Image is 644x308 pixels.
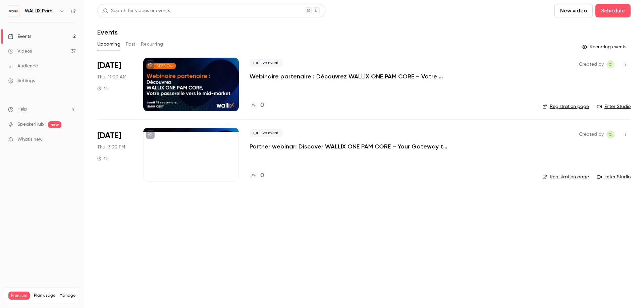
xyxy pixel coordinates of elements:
div: Sep 18 Thu, 11:00 AM (Europe/Paris) [97,58,132,111]
span: Live event [250,129,283,137]
a: 0 [250,171,264,180]
span: What's new [17,136,43,143]
span: Premium [8,292,30,300]
button: New video [554,4,593,17]
span: CI [608,60,612,68]
span: [DATE] [97,60,121,71]
span: Live event [250,59,283,67]
h1: Events [97,28,118,36]
h4: 0 [260,101,264,110]
li: help-dropdown-opener [8,106,76,113]
div: Search for videos or events [103,7,170,14]
button: Past [126,39,136,50]
h6: WALLIX Partners Channel [25,8,56,14]
iframe: Noticeable Trigger [68,137,76,143]
button: Recurring events [579,42,631,52]
div: Audience [8,63,38,69]
div: 1 h [97,86,109,91]
div: 1 h [97,156,109,161]
span: CI [608,130,612,138]
div: Settings [8,77,35,84]
img: WALLIX Partners Channel [8,6,19,16]
a: Enter Studio [597,174,631,180]
button: Upcoming [97,39,120,50]
span: Thu, 3:00 PM [97,144,125,150]
span: [DATE] [97,130,121,141]
button: Recurring [141,39,163,50]
a: 0 [250,101,264,110]
div: Events [8,33,31,40]
span: Plan usage [34,293,55,298]
span: Help [17,106,27,113]
a: Partner webinar: Discover WALLIX ONE PAM CORE – Your Gateway to the Mid-Market [250,142,451,150]
h4: 0 [260,171,264,180]
span: CELINE IDIER [606,130,614,138]
span: Created by [579,130,604,138]
a: Webinaire partenaire : Découvrez WALLIX ONE PAM CORE – Votre passerelle vers le mid-market [250,72,451,80]
span: CELINE IDIER [606,60,614,68]
span: new [48,121,61,128]
a: Registration page [542,103,589,110]
span: Thu, 11:00 AM [97,74,126,80]
a: Enter Studio [597,103,631,110]
a: Manage [59,293,75,298]
button: Schedule [595,4,631,17]
span: Created by [579,60,604,68]
a: Registration page [542,174,589,180]
div: Sep 18 Thu, 3:00 PM (Europe/Paris) [97,128,132,181]
div: Videos [8,48,32,55]
a: SpeakerHub [17,121,44,128]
